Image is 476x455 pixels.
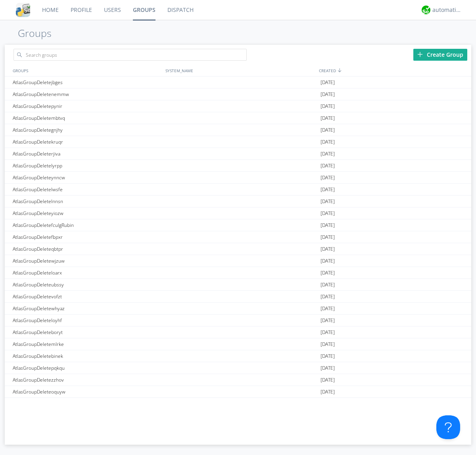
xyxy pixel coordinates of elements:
[5,350,471,362] a: AtlasGroupDeletebinek[DATE]
[11,148,163,159] div: AtlasGroupDeleterjiva
[5,184,471,196] a: AtlasGroupDeletelwsfe[DATE]
[422,6,430,14] img: d2d01cd9b4174d08988066c6d424eccd
[5,207,471,219] a: AtlasGroupDeleteyiozw[DATE]
[11,207,163,219] div: AtlasGroupDeleteyiozw
[11,231,163,243] div: AtlasGroupDeletefbpxr
[432,6,462,14] div: automation+atlas
[11,136,163,148] div: AtlasGroupDeletekruqr
[5,196,471,207] a: AtlasGroupDeletelnnsn[DATE]
[11,326,163,338] div: AtlasGroupDeleteboryt
[417,52,423,57] img: plus.svg
[5,219,471,231] a: AtlasGroupDeletefculgRubin[DATE]
[16,3,30,17] img: cddb5a64eb264b2086981ab96f4c1ba7
[321,88,335,100] span: [DATE]
[11,267,163,278] div: AtlasGroupDeleteloarx
[11,172,163,183] div: AtlasGroupDeleteynncw
[11,398,163,409] div: AtlasGroupDeleteloddi
[321,207,335,219] span: [DATE]
[321,255,335,267] span: [DATE]
[317,65,471,76] div: CREATED
[11,362,163,374] div: AtlasGroupDeletepqkqu
[5,267,471,279] a: AtlasGroupDeleteloarx[DATE]
[5,326,471,338] a: AtlasGroupDeleteboryt[DATE]
[11,88,163,100] div: AtlasGroupDeletenemmw
[11,184,163,195] div: AtlasGroupDeletelwsfe
[321,124,335,136] span: [DATE]
[11,243,163,255] div: AtlasGroupDeleteqbtpr
[5,338,471,350] a: AtlasGroupDeletemlrke[DATE]
[321,136,335,148] span: [DATE]
[11,374,163,386] div: AtlasGroupDeletezzhov
[321,303,335,315] span: [DATE]
[11,100,163,112] div: AtlasGroupDeletepynir
[5,315,471,326] a: AtlasGroupDeleteloyhf[DATE]
[5,362,471,374] a: AtlasGroupDeletepqkqu[DATE]
[11,77,163,88] div: AtlasGroupDeletejbges
[321,231,335,243] span: [DATE]
[321,398,335,410] span: [DATE]
[11,279,163,290] div: AtlasGroupDeleteubssy
[11,160,163,171] div: AtlasGroupDeletelyrpp
[11,303,163,314] div: AtlasGroupDeletewhyaz
[11,291,163,302] div: AtlasGroupDeletevofzt
[5,148,471,160] a: AtlasGroupDeleterjiva[DATE]
[321,374,335,386] span: [DATE]
[321,77,335,88] span: [DATE]
[5,398,471,410] a: AtlasGroupDeleteloddi[DATE]
[5,243,471,255] a: AtlasGroupDeleteqbtpr[DATE]
[11,196,163,207] div: AtlasGroupDeletelnnsn
[436,415,460,439] iframe: Toggle Customer Support
[5,303,471,315] a: AtlasGroupDeletewhyaz[DATE]
[13,49,247,61] input: Search groups
[11,350,163,362] div: AtlasGroupDeletebinek
[5,112,471,124] a: AtlasGroupDeletembtvq[DATE]
[11,386,163,397] div: AtlasGroupDeleteoquyw
[321,243,335,255] span: [DATE]
[11,65,161,76] div: GROUPS
[321,386,335,398] span: [DATE]
[321,100,335,112] span: [DATE]
[5,100,471,112] a: AtlasGroupDeletepynir[DATE]
[321,350,335,362] span: [DATE]
[11,315,163,326] div: AtlasGroupDeleteloyhf
[5,136,471,148] a: AtlasGroupDeletekruqr[DATE]
[5,279,471,291] a: AtlasGroupDeleteubssy[DATE]
[321,184,335,196] span: [DATE]
[321,267,335,279] span: [DATE]
[321,291,335,303] span: [DATE]
[5,386,471,398] a: AtlasGroupDeleteoquyw[DATE]
[321,219,335,231] span: [DATE]
[321,196,335,207] span: [DATE]
[321,279,335,291] span: [DATE]
[321,315,335,326] span: [DATE]
[5,124,471,136] a: AtlasGroupDeletegnjhy[DATE]
[11,112,163,124] div: AtlasGroupDeletembtvq
[321,362,335,374] span: [DATE]
[11,124,163,136] div: AtlasGroupDeletegnjhy
[5,255,471,267] a: AtlasGroupDeletewjzuw[DATE]
[321,326,335,338] span: [DATE]
[5,374,471,386] a: AtlasGroupDeletezzhov[DATE]
[321,112,335,124] span: [DATE]
[5,172,471,184] a: AtlasGroupDeleteynncw[DATE]
[11,255,163,267] div: AtlasGroupDeletewjzuw
[5,231,471,243] a: AtlasGroupDeletefbpxr[DATE]
[413,49,467,61] div: Create Group
[5,160,471,172] a: AtlasGroupDeletelyrpp[DATE]
[321,172,335,184] span: [DATE]
[163,65,317,76] div: SYSTEM_NAME
[11,219,163,231] div: AtlasGroupDeletefculgRubin
[5,77,471,88] a: AtlasGroupDeletejbges[DATE]
[321,338,335,350] span: [DATE]
[321,148,335,160] span: [DATE]
[5,88,471,100] a: AtlasGroupDeletenemmw[DATE]
[5,291,471,303] a: AtlasGroupDeletevofzt[DATE]
[11,338,163,350] div: AtlasGroupDeletemlrke
[321,160,335,172] span: [DATE]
